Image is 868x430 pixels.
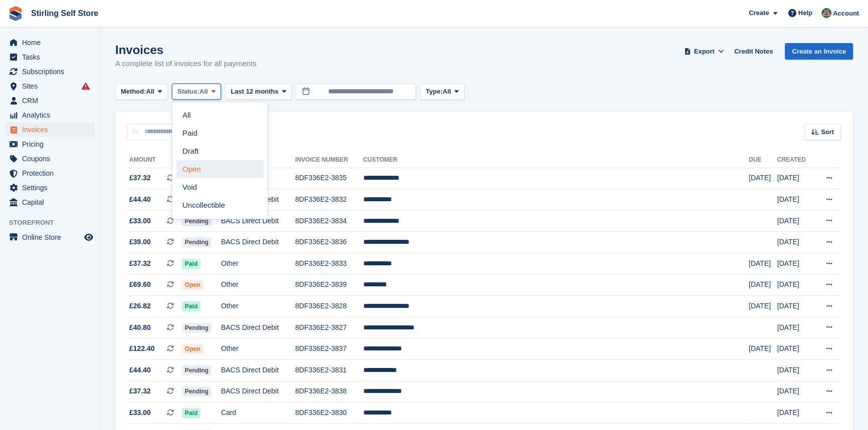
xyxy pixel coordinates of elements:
a: menu [5,94,95,108]
a: Draft [176,142,264,160]
span: Pending [182,365,211,375]
a: menu [5,152,95,166]
a: menu [5,195,95,209]
span: £44.40 [129,194,151,205]
span: Paid [182,301,200,311]
span: £44.40 [129,365,151,375]
a: Void [176,178,264,196]
span: £39.00 [129,237,151,247]
td: BACS Direct Debit [221,232,295,253]
span: £69.60 [129,279,151,290]
span: Storefront [9,218,100,228]
td: 8DF336E2-3827 [295,317,363,338]
a: menu [5,79,95,93]
th: Created [777,152,814,168]
span: All [199,87,208,97]
span: Open [182,344,203,354]
a: menu [5,36,95,50]
a: menu [5,137,95,151]
span: Pending [182,323,211,333]
td: [DATE] [749,253,777,275]
span: All [443,87,451,97]
td: 8DF336E2-3838 [295,381,363,402]
td: BACS Direct Debit [221,317,295,338]
a: Open [176,160,264,178]
a: menu [5,166,95,180]
span: CRM [22,94,82,108]
span: Create [749,8,769,18]
td: 8DF336E2-3832 [295,189,363,211]
button: Status: All [172,84,221,100]
img: stora-icon-8386f47178a22dfd0bd8f6a31ec36ba5ce8667c1dd55bd0f319d3a0aa187defe.svg [8,6,23,21]
td: Other [221,296,295,317]
a: Create an Invoice [785,43,853,60]
td: 8DF336E2-3837 [295,338,363,360]
td: 8DF336E2-3831 [295,360,363,381]
span: Tasks [22,50,82,64]
span: Method: [121,87,146,97]
span: £37.32 [129,386,151,396]
td: [DATE] [777,360,814,381]
td: [DATE] [777,274,814,296]
span: £122.40 [129,343,155,354]
td: BACS Direct Debit [221,360,295,381]
span: All [146,87,155,97]
td: 8DF336E2-3834 [295,210,363,232]
h1: Invoices [115,43,257,57]
span: Protection [22,166,82,180]
td: 8DF336E2-3830 [295,402,363,424]
button: Last 12 months [225,84,292,100]
span: £40.80 [129,322,151,333]
td: [DATE] [777,381,814,402]
td: [DATE] [749,338,777,360]
a: menu [5,108,95,122]
td: [DATE] [777,317,814,338]
td: [DATE] [777,189,814,211]
td: [DATE] [749,296,777,317]
a: menu [5,230,95,244]
a: Preview store [83,231,95,243]
span: Paid [182,408,200,418]
span: Pricing [22,137,82,151]
td: [DATE] [749,274,777,296]
td: Other [221,274,295,296]
td: 8DF336E2-3839 [295,274,363,296]
td: BACS Direct Debit [221,381,295,402]
span: Sites [22,79,82,93]
span: Home [22,36,82,50]
i: Smart entry sync failures have occurred [82,82,90,90]
span: £37.32 [129,173,151,183]
span: Capital [22,195,82,209]
a: menu [5,65,95,79]
td: [DATE] [749,168,777,189]
a: Credit Notes [730,43,777,60]
span: Subscriptions [22,65,82,79]
td: Other [221,338,295,360]
span: Type: [425,87,443,97]
span: £37.32 [129,258,151,269]
td: [DATE] [777,338,814,360]
th: Due [749,152,777,168]
td: [DATE] [777,296,814,317]
td: 8DF336E2-3833 [295,253,363,275]
td: [DATE] [777,232,814,253]
td: [DATE] [777,210,814,232]
th: Amount [127,152,182,168]
td: [DATE] [777,168,814,189]
span: Sort [821,127,834,137]
span: £33.00 [129,407,151,418]
td: Other [221,253,295,275]
span: Settings [22,181,82,195]
td: 8DF336E2-3836 [295,232,363,253]
span: Analytics [22,108,82,122]
td: Card [221,402,295,424]
button: Export [682,43,726,60]
span: Invoices [22,123,82,137]
a: menu [5,181,95,195]
span: Last 12 months [231,87,278,97]
span: Pending [182,237,211,247]
span: Status: [177,87,199,97]
a: menu [5,123,95,137]
img: Lucy [821,8,831,18]
span: Help [798,8,812,18]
